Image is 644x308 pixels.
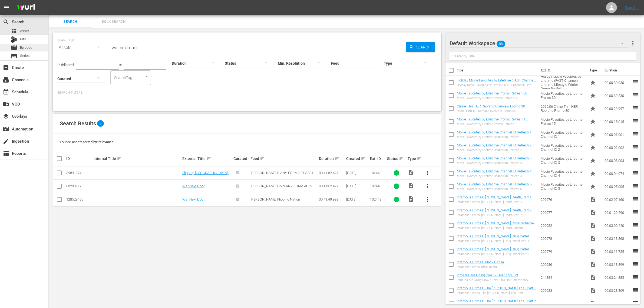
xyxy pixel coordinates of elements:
span: Promo [590,131,596,138]
div: Infamous Crimes: The [PERSON_NAME] Trial, Part 1 [457,291,536,295]
span: VOD [3,101,9,107]
span: Automation [3,126,9,132]
td: 00:00:30.230 [602,89,632,102]
span: 102443 [370,197,381,201]
span: more_vert [424,196,431,203]
td: Movie Favorites by Lifetime Promo 15 [539,115,587,128]
img: ans4CAIJ8jUAAAAAAAAAAAAAAAAAAAAAAAAgQb4GAAAAAAAAAAAAAAAAAAAAAAAAJMjXAAAAAAAAAAAAAAAAAAAAAAAAgAT5G... [13,1,39,14]
div: Movie Favorites by Lifetime Channel ID Refresh 3 [457,161,531,165]
td: 209977 [539,206,587,219]
div: 00:41:49.993 [319,197,345,201]
div: Infamous Crimes: [PERSON_NAME] Ponzi Scheme [457,226,534,230]
span: reorder [632,287,639,293]
div: Movie Favorites by Lifetime Promo Refresh 30 [457,96,527,100]
button: more_vert [630,37,636,50]
td: 00:03:09.440 [602,219,632,232]
div: Infamous Crimes: Black Dahlia [457,265,504,269]
td: 00:00:30.030 [602,76,632,89]
span: Video [590,196,596,203]
span: Promo [590,92,596,99]
td: 00:00:02.002 [602,141,632,154]
span: Bits [20,37,26,42]
span: Promo [590,144,596,151]
a: Infamous Crimes: [PERSON_NAME] Death, Part 2 [457,208,531,212]
span: reorder [632,261,639,267]
td: Movie Favorites by Lifetime Channel ID 2 [539,141,587,154]
td: Holiday Movie Favorites by Lifetime (FAST Channel) Lifetime Lifestyle Winter Genre Portfolio [539,76,587,89]
div: Movie Favorites by Lifetime Channel ID Refresh 5 [457,187,531,191]
span: reorder [632,222,639,228]
div: Crime ThrillHER Rebrand Overview Promo 30 [457,109,525,113]
a: Movie Favorites by Lifetime Channel ID Refresh 5 [457,182,531,186]
span: Schedule [3,89,9,95]
span: Video [408,196,414,202]
a: Infamous Crimes: [PERSON_NAME] Drug Cartel, Part 2 [457,247,532,255]
span: reorder [632,274,639,280]
span: sort [117,156,122,161]
a: Infamous Crimes: The [PERSON_NAME] Trial, Part 1 [457,286,536,290]
td: 00:00:04.074 [602,167,632,180]
div: 00:41:52.427 [319,171,345,175]
span: sort [206,156,211,161]
div: ID [66,156,92,161]
td: 209976 [539,193,587,206]
a: Sign Out [625,5,639,10]
td: 00:00:01.001 [602,128,632,141]
a: Movie Favorites by Lifetime Channel ID Refresh 2 [457,143,531,147]
th: Duration [601,63,634,78]
span: Video [408,182,414,189]
div: 39891174 [66,171,92,175]
td: Movie Favorites by Lifetime Channel ID 3 [539,154,587,167]
td: 244884 [539,271,587,284]
div: Curated [233,156,249,161]
div: Movie Favorites by Lifetime Channel ID Refresh 1 [457,135,531,139]
td: 00:00:03.003 [602,154,632,167]
span: Video [590,287,596,294]
span: Video [590,248,596,255]
td: Movie Favorites by Lifetime Channel ID 4 [539,167,587,180]
a: Movie Favorites by Lifetime Channel ID Refresh 3 [457,156,531,160]
span: Asset [11,28,17,34]
div: Assets [57,40,105,55]
td: 209979 [539,245,587,258]
a: Infamous Crimes: The [PERSON_NAME] Trial, Part 2 [457,299,536,303]
span: Search [52,19,89,25]
span: more_vert [424,170,431,176]
span: reorder [632,144,639,150]
a: War Next Door [182,184,204,188]
a: Movie Favorites by Lifetime Promo Refresh 15 [457,117,527,121]
span: Ingestion [3,138,9,145]
td: 2025.06 Crime ThrillHER Rebrand Promo 30 [539,102,587,115]
div: External Title [182,155,232,162]
a: Movie Favorites by Lifetime Promo Refresh 30 [457,91,527,95]
div: Bits [11,36,17,43]
span: reorder [632,300,639,306]
span: Promo [590,105,596,112]
span: Overlays [3,113,9,120]
td: Movie Favorites by Lifetime Channel ID 1 [539,128,587,141]
th: Type [586,63,601,78]
td: 00:03:28.809 [602,284,632,297]
div: Type [408,155,420,162]
td: 00:00:15.015 [602,115,632,128]
td: 00:03:11.725 [602,245,632,258]
span: Create [3,64,9,71]
div: Movie Favorites by Lifetime Promo Refresh 15 [457,122,527,126]
span: Video [590,235,596,242]
div: Duration [319,155,345,162]
span: Search Results [60,120,96,127]
span: reorder [632,79,639,86]
div: [DATE] [346,171,368,175]
span: more_vert [630,40,636,47]
td: 00:03:18.899 [602,258,632,271]
a: Holiday Movie Favorites by Lifetime (FAST Channel) Lifetime Lifestyle Winter Genre Portfolio [457,78,536,86]
a: Infamous Crimes: Black Dahlia [457,260,504,264]
span: reorder [632,131,639,137]
span: Search [3,19,9,25]
td: 00:03:18.868 [602,232,632,245]
a: Movie Favorites by Lifetime Channel ID Refresh 1 [457,130,531,134]
td: 00:03:24.885 [602,271,632,284]
div: [DATE] [346,184,368,188]
th: Ext. ID [538,63,587,78]
span: Video [590,300,596,307]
